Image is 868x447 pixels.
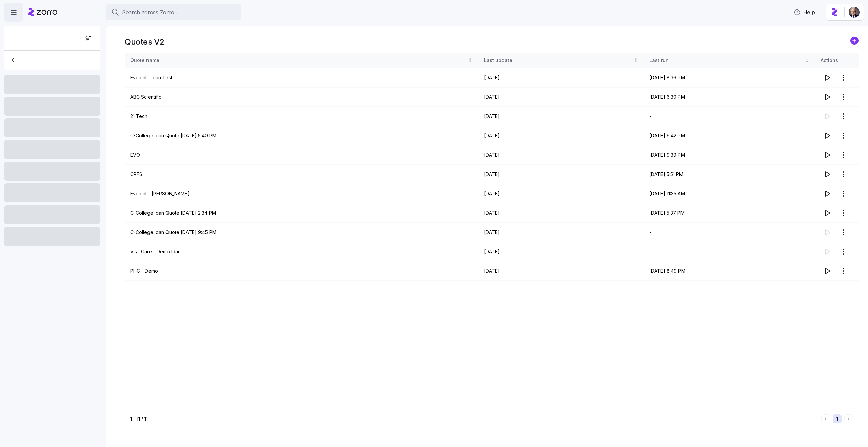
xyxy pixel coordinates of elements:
div: Actions [821,57,853,64]
td: [DATE] [478,145,644,165]
div: 1 - 11 / 11 [130,415,818,422]
td: [DATE] 9:39 PM [644,145,815,165]
img: 1dcb4e5d-e04d-4770-96a8-8d8f6ece5bdc-1719926415027.jpeg [849,7,860,18]
h1: Quotes V2 [125,37,165,47]
td: Evolent - [PERSON_NAME] [125,184,478,203]
td: [DATE] [478,261,644,281]
td: [DATE] [478,242,644,261]
button: Help [788,5,821,19]
td: CRFS [125,165,478,184]
th: Quote nameNot sorted [125,53,478,68]
button: Next page [844,414,853,423]
span: Help [794,8,815,16]
td: [DATE] [478,126,644,145]
td: [DATE] 5:37 PM [644,203,815,223]
td: EVO [125,145,478,165]
td: [DATE] 8:49 PM [644,261,815,281]
button: Search across Zorro... [106,4,241,20]
th: Last runNot sorted [644,53,815,68]
div: Not sorted [633,58,638,63]
a: add icon [850,37,859,47]
td: [DATE] [478,223,644,242]
td: PHC - Demo [125,261,478,281]
td: [DATE] 9:42 PM [644,126,815,145]
td: ABC Scientific [125,88,478,107]
td: C-College Idan Quote [DATE] 5:40 PM [125,126,478,145]
div: Last update [484,57,632,64]
button: Previous page [821,414,830,423]
td: 21 Tech [125,107,478,126]
td: Evolent - Idan Test [125,68,478,88]
td: [DATE] [478,184,644,203]
td: [DATE] 8:36 PM [644,68,815,88]
svg: add icon [850,37,859,45]
th: Last updateNot sorted [478,53,644,68]
td: [DATE] [478,88,644,107]
td: [DATE] 5:51 PM [644,165,815,184]
td: [DATE] [478,165,644,184]
td: C-College Idan Quote [DATE] 9:45 PM [125,223,478,242]
span: Search across Zorro... [122,8,178,17]
div: Not sorted [468,58,473,63]
td: [DATE] [478,68,644,88]
div: Quote name [130,57,467,64]
td: - [644,242,815,261]
td: [DATE] [478,203,644,223]
td: [DATE] [478,107,644,126]
div: Not sorted [805,58,809,63]
td: [DATE] 11:35 AM [644,184,815,203]
button: 1 [833,414,842,423]
div: Last run [649,57,803,64]
td: [DATE] 6:30 PM [644,88,815,107]
td: Vital Care - Demo Idan [125,242,478,261]
td: - [644,223,815,242]
td: C-College Idan Quote [DATE] 2:34 PM [125,203,478,223]
td: - [644,107,815,126]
